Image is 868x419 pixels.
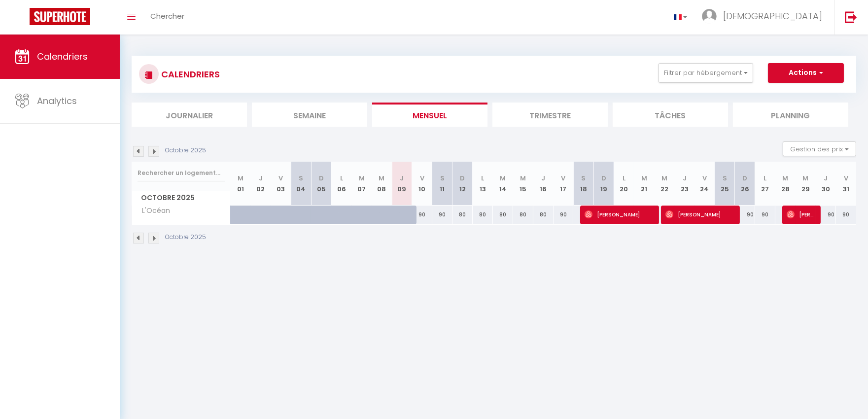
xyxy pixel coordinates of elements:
th: 04 [291,162,311,206]
button: Filtrer par hébergement [659,63,753,83]
div: 90 [412,206,432,224]
th: 13 [473,162,493,206]
button: Gestion des prix [783,141,856,156]
abbr: V [844,174,848,183]
th: 19 [593,162,614,206]
abbr: L [481,174,484,183]
th: 14 [493,162,513,206]
th: 20 [614,162,634,206]
abbr: S [723,174,727,183]
th: 27 [755,162,775,206]
div: 90 [816,206,836,224]
abbr: L [623,174,625,183]
div: 90 [735,206,755,224]
th: 30 [816,162,836,206]
div: 90 [432,206,452,224]
abbr: M [379,174,385,183]
div: 90 [755,206,775,224]
li: Mensuel [372,103,487,127]
abbr: L [340,174,343,183]
abbr: J [400,174,404,183]
abbr: M [802,174,808,183]
input: Rechercher un logement... [138,164,225,182]
abbr: M [238,174,243,183]
img: Super Booking [30,8,90,25]
abbr: J [683,174,687,183]
span: [PERSON_NAME] [665,205,733,224]
abbr: S [440,174,445,183]
button: Actions [768,63,844,83]
span: [DEMOGRAPHIC_DATA] [723,10,822,22]
abbr: M [359,174,365,183]
div: 80 [452,206,473,224]
abbr: M [782,174,788,183]
abbr: M [661,174,667,183]
th: 16 [533,162,554,206]
th: 03 [271,162,291,206]
th: 10 [412,162,432,206]
span: Octobre 2025 [132,191,230,205]
span: [PERSON_NAME] Treve [787,205,814,224]
p: Octobre 2025 [165,146,206,155]
img: ... [702,9,717,24]
abbr: M [641,174,647,183]
th: 12 [452,162,473,206]
p: Octobre 2025 [165,233,206,242]
th: 22 [654,162,674,206]
abbr: J [259,174,263,183]
abbr: L [764,174,766,183]
abbr: D [601,174,606,183]
li: Planning [733,103,848,127]
abbr: D [460,174,465,183]
th: 01 [231,162,251,206]
th: 17 [554,162,574,206]
th: 26 [735,162,755,206]
h3: CALENDRIERS [159,63,220,85]
div: 80 [533,206,554,224]
th: 06 [331,162,351,206]
span: L'Océan [134,206,173,216]
abbr: J [541,174,545,183]
span: Chercher [150,11,184,21]
th: 31 [836,162,856,206]
th: 11 [432,162,452,206]
th: 21 [634,162,654,206]
div: 90 [836,206,856,224]
abbr: S [581,174,586,183]
abbr: V [561,174,565,183]
div: 80 [493,206,513,224]
abbr: D [742,174,747,183]
th: 28 [775,162,796,206]
th: 02 [250,162,271,206]
div: 80 [473,206,493,224]
abbr: J [824,174,828,183]
span: [PERSON_NAME] [585,205,652,224]
abbr: S [299,174,303,183]
img: logout [845,11,857,23]
li: Journalier [132,103,247,127]
abbr: D [319,174,324,183]
th: 15 [513,162,533,206]
th: 29 [796,162,816,206]
abbr: V [420,174,424,183]
abbr: M [520,174,526,183]
span: Calendriers [37,50,88,63]
div: 90 [554,206,574,224]
th: 08 [372,162,392,206]
span: Analytics [37,95,77,107]
abbr: V [278,174,283,183]
abbr: V [702,174,707,183]
th: 09 [392,162,412,206]
th: 18 [573,162,593,206]
th: 07 [351,162,372,206]
li: Semaine [252,103,367,127]
div: 80 [513,206,533,224]
th: 05 [311,162,331,206]
th: 23 [674,162,694,206]
li: Trimestre [492,103,608,127]
li: Tâches [613,103,728,127]
abbr: M [500,174,506,183]
th: 25 [715,162,735,206]
th: 24 [694,162,715,206]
